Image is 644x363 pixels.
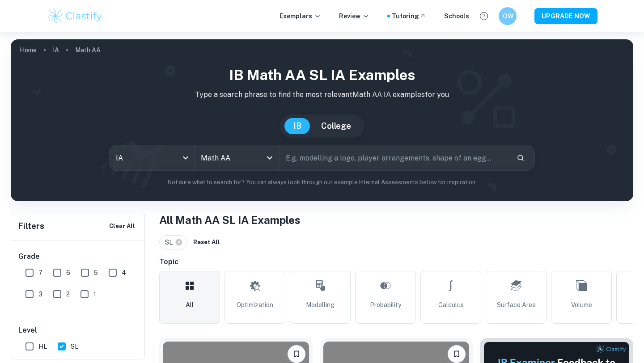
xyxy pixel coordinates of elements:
[186,300,194,310] span: All
[38,289,42,299] span: 3
[66,268,70,278] span: 6
[339,11,369,21] p: Review
[159,235,187,249] div: SL
[534,8,597,24] button: UPGRADE NOW
[237,300,273,310] span: Optimization
[312,118,360,134] button: College
[18,89,626,100] p: Type a search phrase to find the most relevant Math AA IA examples for you
[75,45,101,55] p: Math AA
[122,268,126,278] span: 4
[497,300,536,310] span: Surface Area
[263,152,276,164] button: Open
[444,11,469,21] a: Schools
[38,268,42,278] span: 7
[47,7,103,25] img: Clastify logo
[18,325,138,336] h6: Level
[448,345,466,363] button: Bookmark
[159,212,633,228] h1: All Math AA SL IA Examples
[159,257,633,267] h6: Topic
[288,345,305,363] button: Bookmark
[11,39,633,201] img: profile cover
[438,300,464,310] span: Calculus
[93,289,96,299] span: 1
[191,236,222,249] button: Reset All
[71,342,78,351] span: SL
[503,11,513,21] h6: OW
[20,44,37,56] a: Home
[107,219,137,233] button: Clear All
[284,118,310,134] button: IB
[18,220,44,232] h6: Filters
[306,300,335,310] span: Modelling
[392,11,426,21] a: Tutoring
[165,237,177,247] span: SL
[18,178,626,187] p: Not sure what to search for? You can always look through our example Internal Assessments below f...
[280,145,509,170] input: E.g. modelling a logo, player arrangements, shape of an egg...
[476,8,491,24] button: Help and Feedback
[370,300,401,310] span: Probability
[18,64,626,86] h1: IB Math AA SL IA examples
[280,11,321,21] p: Exemplars
[66,289,70,299] span: 2
[94,268,98,278] span: 5
[38,342,47,351] span: HL
[53,44,59,56] a: IA
[571,300,592,310] span: Volume
[18,251,138,262] h6: Grade
[499,7,517,25] button: OW
[110,145,194,170] div: IA
[513,150,528,165] button: Search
